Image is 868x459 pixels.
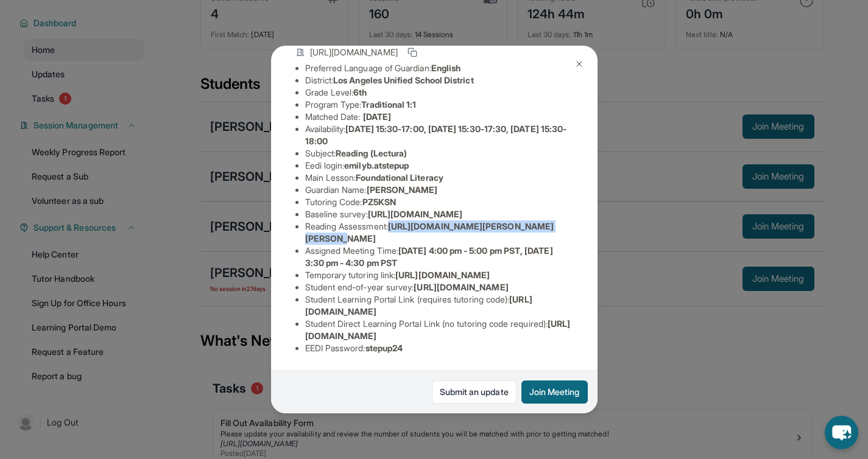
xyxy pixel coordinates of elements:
[305,172,573,184] li: Main Lesson :
[305,342,573,354] li: EEDI Password :
[368,209,462,219] span: [URL][DOMAIN_NAME]
[305,74,573,86] li: District:
[305,123,573,147] li: Availability:
[305,221,554,244] span: [URL][DOMAIN_NAME][PERSON_NAME][PERSON_NAME]
[521,380,588,404] button: Join Meeting
[365,343,403,353] span: stepup24
[356,172,443,183] span: Foundational Literacy
[361,99,416,110] span: Traditional 1:1
[305,245,553,268] span: [DATE] 4:00 pm - 5:00 pm PST, [DATE] 3:30 pm - 4:30 pm PST
[305,269,573,281] li: Temporary tutoring link :
[305,196,573,208] li: Tutoring Code :
[825,416,858,449] button: chat-button
[305,281,573,293] li: Student end-of-year survey :
[305,208,573,220] li: Baseline survey :
[431,63,461,73] span: English
[305,245,573,269] li: Assigned Meeting Time :
[362,197,396,207] span: PZ5KSN
[305,184,573,196] li: Guardian Name :
[305,220,573,245] li: Reading Assessment :
[305,99,573,111] li: Program Type:
[574,59,584,69] img: Close Icon
[333,75,473,85] span: Los Angeles Unified School District
[336,148,407,158] span: Reading (Lectura)
[432,380,517,404] a: Submit an update
[305,124,567,146] span: [DATE] 15:30-17:00, [DATE] 15:30-17:30, [DATE] 15:30-18:00
[305,86,573,99] li: Grade Level:
[363,111,391,122] span: [DATE]
[395,270,490,280] span: [URL][DOMAIN_NAME]
[305,318,573,342] li: Student Direct Learning Portal Link (no tutoring code required) :
[305,159,573,172] li: Eedi login :
[310,46,398,58] span: [URL][DOMAIN_NAME]
[367,184,438,195] span: [PERSON_NAME]
[353,87,367,97] span: 6th
[414,282,508,292] span: [URL][DOMAIN_NAME]
[305,111,573,123] li: Matched Date:
[305,293,573,318] li: Student Learning Portal Link (requires tutoring code) :
[405,45,420,60] button: Copy link
[344,160,409,170] span: emilyb.atstepup
[305,62,573,74] li: Preferred Language of Guardian:
[305,147,573,159] li: Subject :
